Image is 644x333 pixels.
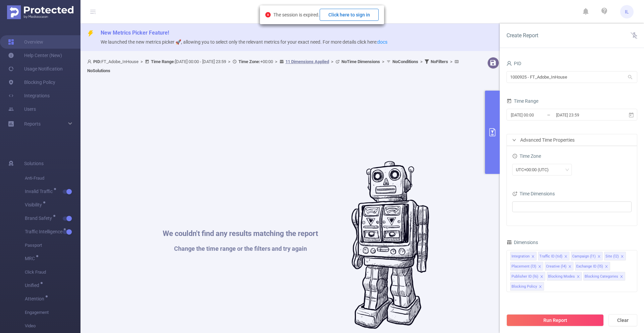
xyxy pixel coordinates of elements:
img: # [352,161,429,329]
u: 11 Dimensions Applied [285,59,329,64]
li: Creative (l4) [545,262,574,271]
i: icon: close [539,285,542,289]
div: Blocking Categories [585,272,618,281]
b: No Solutions [87,68,110,73]
i: icon: thunderbolt [87,30,94,37]
div: Creative (l4) [546,262,567,271]
span: > [329,59,335,64]
span: The session is expired. [273,12,379,17]
a: Integrations [8,89,50,102]
span: Time Zone [512,153,541,159]
i: icon: right [512,138,516,142]
i: icon: close-circle [265,12,271,17]
div: Site (l2) [605,252,619,261]
li: Traffic ID (tid) [538,252,570,260]
b: No Conditions [392,59,418,64]
span: Invalid Traffic [25,189,55,194]
span: Click Fraud [25,266,80,279]
i: icon: close [577,275,580,279]
span: New Metrics Picker Feature! [101,30,169,36]
i: icon: close [621,255,624,259]
li: Blocking Policy [510,282,544,291]
h1: We couldn't find any results matching the report [163,230,318,237]
div: Traffic ID (tid) [539,252,562,261]
button: Run Report [506,314,604,326]
span: Engagement [25,306,80,319]
li: Campaign (l1) [571,252,603,260]
div: UTC+00:00 (UTC) [516,164,553,175]
li: Exchange ID (l5) [575,262,610,271]
span: FT_Adobe_InHouse [DATE] 00:00 - [DATE] 23:59 +00:00 [87,59,461,73]
div: Placement (l3) [512,262,536,271]
span: Time Dimensions [512,191,555,196]
span: MRC [25,256,37,261]
i: icon: close [540,275,543,279]
button: Clear [608,314,637,326]
input: End date [555,110,610,120]
span: Anti-Fraud [25,172,80,185]
div: Publisher ID (l6) [512,272,538,281]
i: icon: down [565,168,569,173]
i: icon: close [538,265,541,269]
span: > [448,59,454,64]
div: Exchange ID (l5) [576,262,603,271]
span: Attention [25,296,47,301]
span: > [380,59,386,64]
h1: Change the time range or the filters and try again [163,246,318,252]
li: Blocking Categories [583,272,625,281]
span: > [226,59,232,64]
span: Dimensions [506,240,538,245]
a: Usage Notification [8,62,63,76]
input: filter select [514,203,515,211]
i: icon: close [620,275,623,279]
div: Campaign (l1) [572,252,596,261]
a: Help Center (New) [8,49,62,62]
div: Integration [512,252,530,261]
span: Video [25,319,80,333]
i: icon: close [531,255,535,259]
a: docs [377,39,387,45]
span: Solutions [24,157,44,170]
img: Protected Media [7,5,73,19]
span: Brand Safety [25,216,54,221]
div: Blocking Policy [512,282,537,291]
a: Overview [8,35,43,49]
a: Reports [24,117,41,131]
span: Create Report [506,32,538,39]
div: icon: rightAdvanced Time Properties [507,134,637,146]
li: Site (l2) [604,252,626,260]
a: Blocking Policy [8,76,55,89]
div: Blocking Modes [548,272,575,281]
span: Unified [25,283,42,288]
li: Integration [510,252,537,260]
b: No Filters [431,59,448,64]
b: No Time Dimensions [341,59,380,64]
i: icon: user [506,61,512,66]
li: Blocking Modes [547,272,582,281]
b: Time Range: [151,59,175,64]
span: Traffic Intelligence [25,229,65,234]
li: Placement (l3) [510,262,543,271]
i: icon: close [564,255,568,259]
span: > [273,59,279,64]
input: Start date [510,110,565,120]
b: Time Zone: [238,59,260,64]
span: Reports [24,121,41,127]
a: Users [8,102,36,116]
span: Time Range [506,98,538,104]
span: > [418,59,425,64]
i: icon: user [87,59,93,64]
span: We launched the new metrics picker 🚀, allowing you to select only the relevant metrics for your e... [101,39,387,45]
i: icon: close [597,255,601,259]
span: PID [506,61,521,66]
span: Visibility [25,202,44,207]
span: > [139,59,145,64]
b: PID: [93,59,101,64]
span: IL [625,5,629,18]
i: icon: close [605,265,608,269]
i: icon: close [568,265,572,269]
li: Publisher ID (l6) [510,272,545,281]
span: Passport [25,239,80,252]
button: Click here to sign in [320,9,379,21]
